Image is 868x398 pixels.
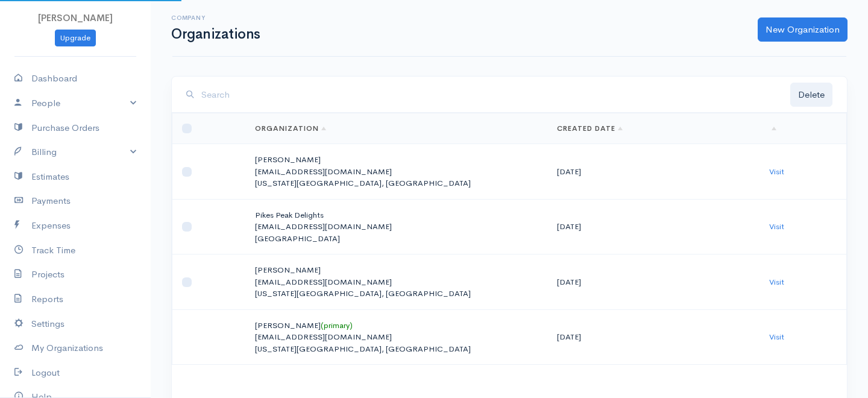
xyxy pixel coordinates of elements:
[547,144,759,200] td: [DATE]
[171,14,260,21] h6: Company
[557,124,623,133] a: Created Date
[547,199,759,254] td: [DATE]
[321,320,353,330] span: (primary)
[201,83,790,107] input: Search
[245,199,547,254] td: Pikes Peak Delights
[255,288,538,300] p: [US_STATE][GEOGRAPHIC_DATA], [GEOGRAPHIC_DATA]
[769,332,784,342] a: Visit
[769,221,784,232] a: Visit
[255,343,538,355] p: [US_STATE][GEOGRAPHIC_DATA], [GEOGRAPHIC_DATA]
[769,277,784,287] a: Visit
[255,276,538,288] p: [EMAIL_ADDRESS][DOMAIN_NAME]
[769,166,784,177] a: Visit
[758,17,848,42] a: New Organization
[245,309,547,365] td: [PERSON_NAME]
[245,144,547,200] td: [PERSON_NAME]
[255,331,538,343] p: [EMAIL_ADDRESS][DOMAIN_NAME]
[547,254,759,310] td: [DATE]
[255,166,538,178] p: [EMAIL_ADDRESS][DOMAIN_NAME]
[255,124,326,133] a: Organization
[255,221,538,233] p: [EMAIL_ADDRESS][DOMAIN_NAME]
[255,233,538,245] p: [GEOGRAPHIC_DATA]
[38,12,113,24] span: [PERSON_NAME]
[55,30,96,47] a: Upgrade
[547,309,759,365] td: [DATE]
[255,177,538,189] p: [US_STATE][GEOGRAPHIC_DATA], [GEOGRAPHIC_DATA]
[171,27,260,42] h1: Organizations
[245,254,547,310] td: [PERSON_NAME]
[790,83,832,107] button: Delete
